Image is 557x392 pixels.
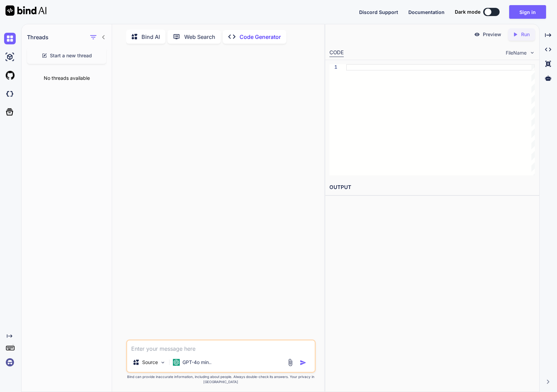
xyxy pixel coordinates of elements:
span: FileName [506,49,527,56]
div: CODE [329,49,344,57]
p: Code Generator [240,33,281,41]
span: Documentation [408,9,445,15]
img: GPT-4o mini [173,359,180,366]
p: Bind AI [141,33,160,41]
img: chevron down [529,50,535,56]
img: icon [300,359,307,366]
p: Source [142,359,158,366]
img: Bind AI [5,5,46,16]
img: Pick Models [160,360,166,365]
p: Run [521,31,530,38]
p: Bind can provide inaccurate information, including about people. Always double-check its answers.... [126,374,315,384]
button: Documentation [408,9,445,16]
h2: OUTPUT [325,179,539,195]
div: 1 [329,64,337,71]
p: Preview [483,31,501,38]
h1: Threads [27,33,49,41]
span: Dark mode [455,9,480,15]
img: githubLight [4,70,16,81]
img: signin [4,357,16,368]
p: GPT-4o min.. [182,359,212,366]
div: No threads available [22,69,112,87]
p: Web Search [184,33,215,41]
span: Discord Support [359,9,398,15]
button: Sign in [509,5,546,19]
span: Start a new thread [50,52,92,59]
img: preview [474,31,480,38]
img: darkCloudIdeIcon [4,88,16,100]
img: chat [4,33,16,44]
button: Discord Support [359,9,398,16]
img: attachment [286,359,294,366]
img: ai-studio [4,51,16,63]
